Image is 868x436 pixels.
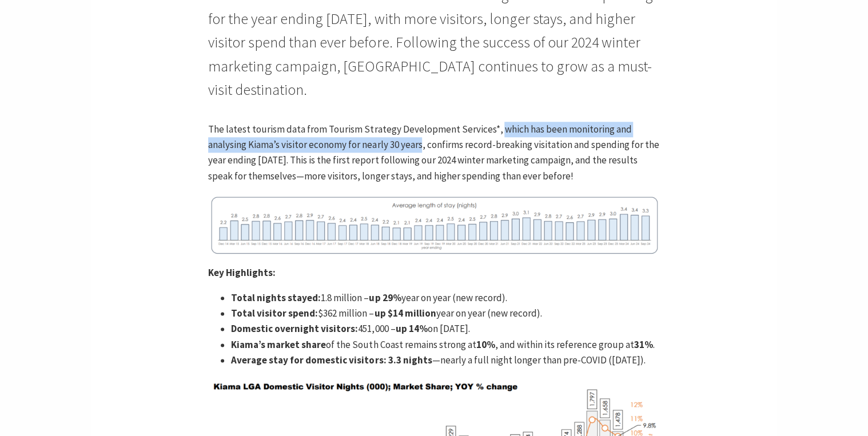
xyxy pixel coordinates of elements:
strong: up 14% [395,322,427,335]
strong: up 29% [369,291,401,304]
strong: 10% [476,338,495,351]
li: —nearly a full night longer than pre-COVID ([DATE]). [231,353,659,368]
p: The latest tourism data from Tourism Strategy Development Services*, which has been monitoring an... [208,122,659,184]
strong: up $14 million [374,307,436,319]
strong: 3.3 nights [388,354,432,366]
strong: Total visitor spend: [231,307,318,319]
strong: Total nights stayed: [231,291,321,304]
li: of the South Coast remains strong at , and within its reference group at . [231,337,659,353]
li: $362 million – year on year (new record). [231,306,659,321]
strong: Average stay for domestic visitors: [231,354,386,366]
strong: Domestic overnight visitors: [231,322,358,335]
strong: 31% [634,338,652,351]
strong: Key Highlights: [208,266,276,279]
li: 1.8 million – year on year (new record). [231,290,659,306]
strong: Kiama’s market share [231,338,326,351]
li: 451,000 – on [DATE]. [231,321,659,337]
